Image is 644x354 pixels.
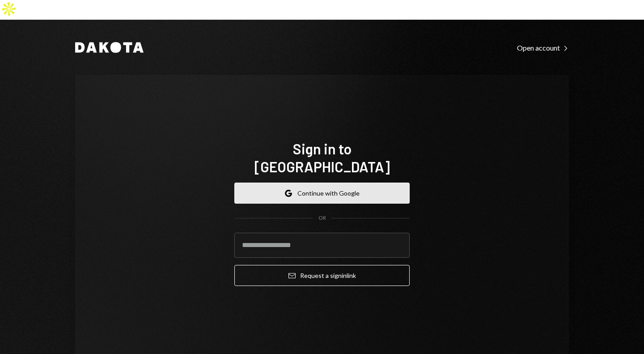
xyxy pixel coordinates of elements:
[234,265,410,286] button: Request a signinlink
[234,140,410,175] h1: Sign in to [GEOGRAPHIC_DATA]
[517,43,569,52] div: Open account
[318,214,326,222] div: OR
[234,183,410,204] button: Continue with Google
[517,43,569,52] a: Open account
